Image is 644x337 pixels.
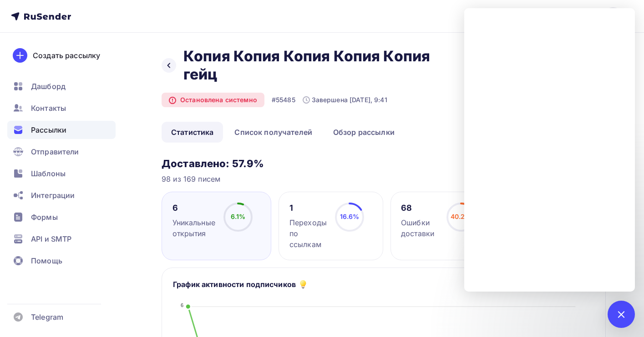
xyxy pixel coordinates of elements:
span: Telegram [31,312,63,322]
a: Контакты [7,99,116,117]
div: Уникальные открытия [172,217,215,239]
span: Дашборд [31,81,66,92]
span: Рассылки [31,124,66,135]
span: 6.1% [231,213,246,220]
a: Дашборд [7,77,116,95]
span: Шаблоны [31,168,66,179]
div: Завершена [DATE], 9:41 [303,95,387,104]
a: Обзор рассылки [324,122,404,143]
span: Контакты [31,103,66,114]
a: [EMAIL_ADDRESS][DOMAIN_NAME] [487,7,633,25]
div: Ошибки доставки [401,217,438,239]
a: Статистика [162,122,223,143]
div: Остановлена системно [162,93,264,107]
div: #55485 [272,95,295,104]
span: Помощь [31,255,62,266]
div: Создать рассылку [33,50,100,61]
h5: График активности подписчиков [173,279,296,290]
div: Переходы по ссылкам [289,217,327,250]
h2: Копия Копия Копия Копия Копия гейц [183,47,458,84]
span: Интеграции [31,190,75,201]
a: Шаблоны [7,164,116,183]
span: 16.6% [340,213,360,220]
a: Отправители [7,143,116,161]
h3: Доставлено: 57.9% [162,157,606,170]
div: 1 [289,203,327,213]
div: 68 [401,203,438,213]
span: API и SMTP [31,233,71,244]
a: Формы [7,208,116,226]
div: 98 из 169 писем [162,173,606,184]
a: Список получателей [225,122,322,143]
tspan: 6 [181,302,183,308]
span: Формы [31,212,58,223]
a: Рассылки [7,121,116,139]
div: 6 [172,203,215,213]
span: 40.2% [451,213,472,220]
span: Отправители [31,146,79,157]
